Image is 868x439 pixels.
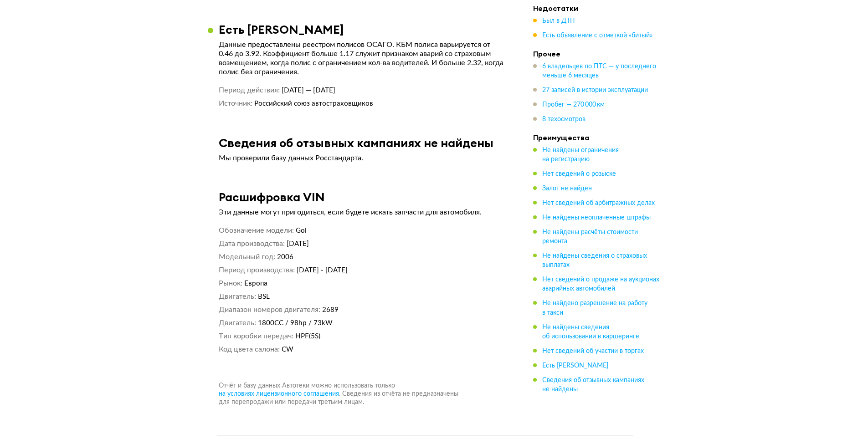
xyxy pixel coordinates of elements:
[277,254,293,260] span: 2006
[219,332,293,341] dt: Тип коробки передач
[219,252,275,262] dt: Модельный год
[542,362,608,368] span: Есть [PERSON_NAME]
[533,133,661,142] h4: Преимущества
[542,276,659,292] span: Нет сведений о продаже на аукционах аварийных автомобилей
[542,147,619,163] span: Не найдены ограничения на регистрацию
[296,227,307,234] span: Gol
[219,305,320,315] dt: Диапазон номеров двигателя
[542,32,652,39] span: Есть объявление с отметкой «битый»
[219,153,506,163] p: Мы проверили базу данных Росстандарта.
[219,265,295,275] dt: Период производства
[254,100,373,107] span: Российский союз автостраховщиков
[208,382,517,406] div: Отчёт и базу данных Автотеки можно использовать только . Сведения из отчёта не предназначены для ...
[542,214,651,221] span: Не найдены неоплаченные штрафы
[219,208,506,217] p: Эти данные могут пригодиться, если будете искать запчасти для автомобиля.
[219,22,344,36] h3: Есть [PERSON_NAME]
[219,99,252,108] dt: Источник
[322,306,339,313] span: 2689
[533,4,661,13] h4: Недостатки
[542,229,638,245] span: Не найдены расчёты стоимости ремонта
[282,346,293,353] span: CW
[219,86,280,95] dt: Период действия
[542,171,616,177] span: Нет сведений о розыске
[542,18,575,24] span: Был в ДТП
[219,239,285,249] dt: Дата производства
[219,190,325,204] h3: Расшифровка VIN
[219,292,256,301] dt: Двигатель
[542,63,656,79] span: 6 владельцев по ПТС — у последнего меньше 6 месяцев
[244,280,267,287] span: Европа
[297,267,348,274] span: [DATE] - [DATE]
[295,333,320,340] span: HPF(5S)
[542,200,655,206] span: Нет сведений об арбитражных делах
[542,87,648,93] span: 27 записей в истории эксплуатации
[542,377,644,392] span: Сведения об отзывных кампаниях не найдены
[533,49,661,58] h4: Прочее
[542,300,647,316] span: Не найдено разрешение на работу в такси
[542,347,644,354] span: Нет сведений об участии в торгах
[258,293,270,300] span: BSL
[219,40,506,77] p: Данные предоставлены реестром полисов ОСАГО. КБМ полиса варьируется от 0.46 до 3.92. Коэффициент ...
[542,185,592,192] span: Залог не найден
[219,391,339,397] span: на условиях лицензионного соглашения
[542,324,639,339] span: Не найдены сведения об использовании в каршеринге
[219,226,294,235] dt: Обозначение модели
[258,320,333,327] span: 1800CC / 98hp / 73kW
[219,345,280,354] dt: Код цвета салона
[542,253,647,268] span: Не найдены сведения о страховых выплатах
[542,102,605,108] span: Пробег — 270 000 км
[287,240,309,247] span: [DATE]
[219,318,256,328] dt: Двигатель
[219,136,493,150] h3: Сведения об отзывных кампаниях не найдены
[219,279,242,288] dt: Рынок
[542,116,586,123] span: 8 техосмотров
[282,87,335,94] span: [DATE] — [DATE]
